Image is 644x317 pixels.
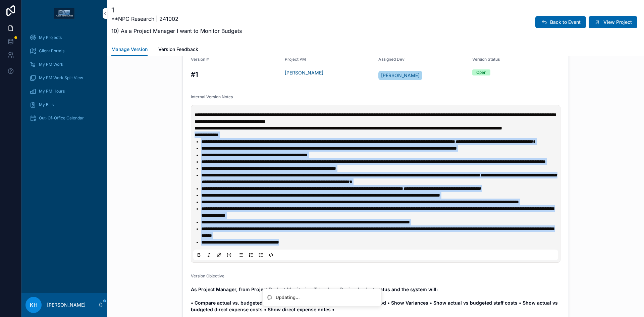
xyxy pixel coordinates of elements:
[472,57,500,62] span: Version Status
[381,72,420,79] span: [PERSON_NAME]
[191,94,233,99] span: Internal Version Notes
[378,57,405,62] span: Assigned Dev
[30,301,38,309] span: KH
[39,35,62,40] span: My Projects
[25,99,103,111] a: My Bills
[191,273,224,278] span: Version Objective
[25,85,103,97] a: My PM Hours
[25,72,103,84] a: My PM Work Split View
[39,115,84,121] span: Out-Of-Office Calendar
[21,27,107,133] div: scrollable content
[603,19,632,25] span: View Project
[191,69,279,80] h3: #1
[25,32,103,44] a: My Projects
[39,75,83,81] span: My PM Work Split View
[25,58,103,70] a: My PM Work
[39,48,64,54] span: Client Portals
[589,16,637,28] button: View Project
[285,57,306,62] span: Project PM
[476,69,486,75] div: Open
[111,27,242,35] p: 10) As a Project Manager I want to Monitor Budgets
[47,302,86,308] p: [PERSON_NAME]
[111,46,148,53] span: Manage Version
[25,45,103,57] a: Client Portals
[285,69,323,76] a: [PERSON_NAME]
[276,294,300,301] div: Updating...
[191,57,209,62] span: Version #
[111,15,242,23] p: **NPC Research | 241002
[550,19,581,25] span: Back to Event
[158,46,198,53] span: Version Feedback
[25,112,103,124] a: Out-Of-Office Calendar
[111,43,148,56] a: Manage Version
[378,71,422,80] a: [PERSON_NAME]
[158,43,198,57] a: Version Feedback
[39,62,63,67] span: My PM Work
[54,8,74,19] img: App logo
[39,102,54,107] span: My Bills
[535,16,586,28] button: Back to Event
[111,5,242,15] h1: 1
[39,89,65,94] span: My PM Hours
[191,286,559,312] strong: As Project Manager, from Project Budget Monitoring Tabs, I can Review budget status and the syste...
